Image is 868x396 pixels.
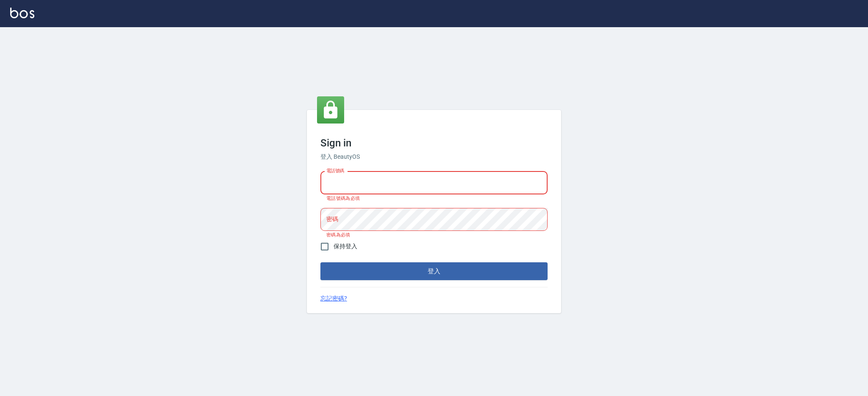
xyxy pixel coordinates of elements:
[326,168,344,174] label: 電話號碼
[320,262,548,280] button: 登入
[320,152,548,161] h6: 登入 BeautyOS
[320,137,548,149] h3: Sign in
[326,232,542,238] p: 密碼為必填
[320,294,347,303] a: 忘記密碼?
[334,242,357,251] span: 保持登入
[326,196,542,201] p: 電話號碼為必填
[10,8,34,18] img: Logo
